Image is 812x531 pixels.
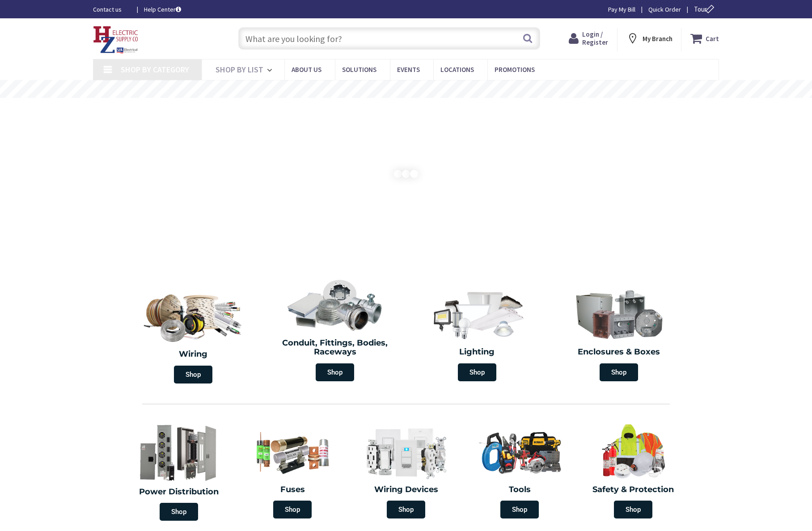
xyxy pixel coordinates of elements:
a: Tools Shop [465,418,574,523]
h2: Power Distribution [127,488,231,497]
span: Shop [614,501,652,518]
span: About Us [292,65,321,74]
span: Locations [440,65,474,74]
a: Login / Register [569,30,608,46]
span: Shop [273,501,312,518]
h2: Wiring [127,350,260,359]
a: Cart [690,30,719,46]
a: Lighting Shop [408,283,546,386]
span: Tour [694,5,717,13]
span: Shop [600,363,638,381]
h2: Tools [469,485,570,494]
h2: Fuses [242,485,343,494]
a: Pay My Bill [608,5,635,14]
span: Login / Register [582,30,608,46]
span: Shop [160,503,198,521]
span: Shop By List [216,64,263,75]
a: Contact us [93,5,130,14]
h2: Lighting [413,348,541,357]
h2: Safety & Protection [583,485,683,494]
span: Shop [316,363,354,381]
h2: Conduit, Fittings, Bodies, Raceways [271,339,400,357]
a: Wiring Devices Shop [351,418,461,523]
a: Conduit, Fittings, Bodies, Raceways Shop [266,274,404,386]
strong: My Branch [643,34,672,43]
span: Shop [387,501,425,518]
span: Events [397,65,420,74]
span: Solutions [342,65,376,74]
div: My Branch [626,30,672,46]
h2: Wiring Devices [356,485,456,494]
a: Fuses Shop [238,418,347,523]
a: Power Distribution Shop [122,417,236,525]
span: Shop By Category [121,64,189,75]
span: Shop [500,501,539,518]
strong: Cart [706,30,719,46]
h2: Enclosures & Boxes [555,348,684,357]
img: HZ Electric Supply [93,26,139,54]
a: Wiring Shop [122,283,264,388]
a: Help Center [144,5,181,14]
a: Enclosures & Boxes Shop [550,283,688,386]
a: Quick Order [648,5,681,14]
a: Safety & Protection Shop [579,418,688,523]
span: Shop [174,366,212,383]
rs-layer: Free Same Day Pickup at 8 Locations [327,84,486,94]
span: Promotions [495,65,535,74]
span: Shop [458,363,496,381]
input: What are you looking for? [238,27,540,50]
